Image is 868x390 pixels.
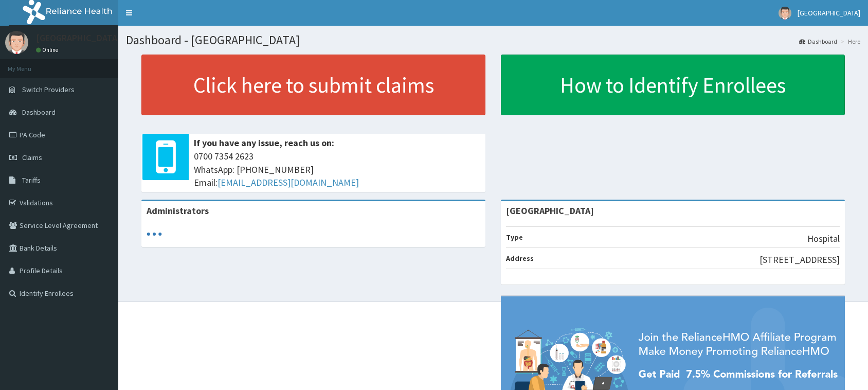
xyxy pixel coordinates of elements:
p: [STREET_ADDRESS] [759,253,840,267]
b: Administrators [147,205,209,217]
span: Dashboard [22,108,56,117]
p: Hospital [807,232,840,245]
span: [GEOGRAPHIC_DATA] [798,8,860,17]
b: If you have any issue, reach us on: [194,137,334,149]
svg: audio-loading [147,226,162,242]
a: Click here to submit claims [141,55,485,115]
span: Switch Providers [22,85,75,94]
b: Type [506,233,523,242]
b: Address [506,254,534,263]
li: Here [838,37,860,46]
img: User Image [779,7,791,20]
img: User Image [5,31,28,54]
a: How to Identify Enrollees [501,55,845,115]
a: [EMAIL_ADDRESS][DOMAIN_NAME] [218,176,359,188]
strong: [GEOGRAPHIC_DATA] [506,205,594,217]
a: Dashboard [799,37,837,46]
span: 0700 7354 2623 WhatsApp: [PHONE_NUMBER] Email: [194,150,480,189]
span: Claims [22,153,42,162]
h1: Dashboard - [GEOGRAPHIC_DATA] [126,33,860,47]
a: Online [36,46,61,54]
p: [GEOGRAPHIC_DATA] [36,33,121,43]
span: Tariffs [22,175,41,185]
